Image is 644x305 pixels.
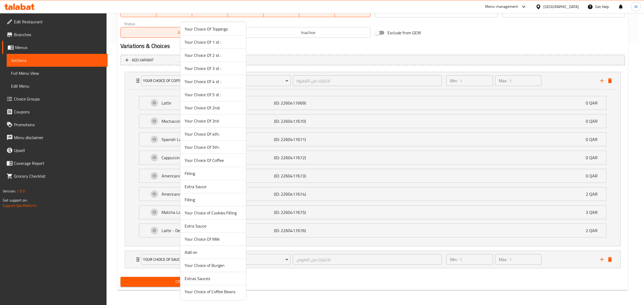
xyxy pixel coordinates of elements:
[185,118,242,124] span: Your Choice Of 3rd:
[185,210,242,216] span: Your Choice of Cookies Filling
[185,105,242,111] span: Your Choice Of 2nd:
[185,249,242,255] span: Add on
[185,131,242,137] span: Your Choice Of 4th:
[185,183,242,190] span: Extra Sauce
[185,170,242,177] span: Filling
[185,275,242,282] span: Extras Sauces
[185,236,242,242] span: Your Choice Of Milk
[185,262,242,269] span: Your Choice of Burger:
[185,157,242,163] span: Your Choice Of Coffee
[185,144,242,150] span: Your Choice Of 5th:
[185,65,242,72] span: Your Choice Of 3 st :
[185,288,242,295] span: Your Choice of Coffee Beans
[185,78,242,85] span: Your Choice Of 4 st :
[185,26,242,32] span: Your Choice Of Toppings
[185,91,242,98] span: Your Choice Of 5 st :
[185,223,242,229] span: Extra Sauce
[185,39,242,45] span: Your Choice Of 1 st :
[185,52,242,58] span: Your Choice Of 2 st :
[185,196,242,203] span: Filling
